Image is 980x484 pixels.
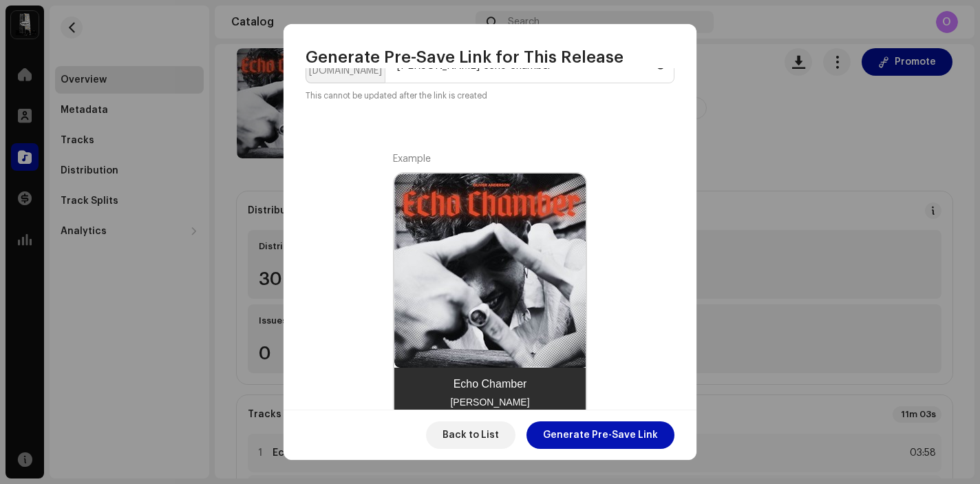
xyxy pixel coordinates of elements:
[543,421,658,449] span: Generate Pre-Save Link
[443,421,499,449] span: Back to List
[306,89,487,103] small: This cannot be updated after the link is created
[454,379,527,390] div: Echo Chamber
[393,152,587,167] div: Example
[426,421,515,449] button: Back to List
[284,24,696,68] div: Generate Pre-Save Link for This Release
[526,421,674,449] button: Generate Pre-Save Link
[394,173,588,368] img: 20bfbd16-45d5-45e5-a51a-be180e56d1a6
[450,395,529,409] div: [PERSON_NAME]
